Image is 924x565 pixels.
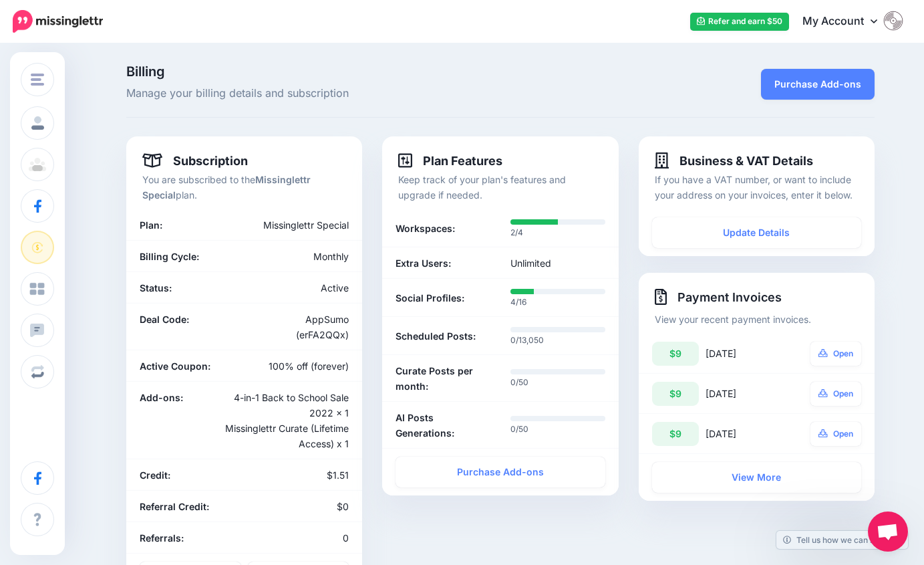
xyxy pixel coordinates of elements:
b: Add-ons: [140,392,183,403]
a: Open [810,422,861,446]
p: 0/50 [510,376,605,389]
div: Active [245,280,359,296]
b: AI Posts Generations: [396,410,490,441]
div: AppSumo (erFA2QQx) [245,312,359,342]
p: You are subscribed to the plan. [142,172,346,203]
span: Manage your billing details and subscription [126,85,619,102]
p: Keep track of your plan's features and upgrade if needed. [398,172,602,203]
b: Referral Credit: [140,501,209,512]
div: 4-in-1 Back to School Sale 2022 x 1 Missinglettr Curate (Lifetime Access) x 1 [206,390,359,451]
p: 0/13,050 [510,334,605,347]
div: [DATE] [706,382,785,406]
b: Workspaces: [396,221,455,236]
div: 100% off (forever) [245,358,359,374]
p: 0/50 [510,423,605,436]
div: $9 [652,342,699,366]
b: Status: [140,282,172,294]
a: Tell us how we can improve [776,531,908,549]
b: Missinglettr Special [142,174,311,201]
a: Update Details [652,217,861,248]
a: My Account [789,5,904,38]
h4: Payment Invoices [655,289,859,305]
a: Purchase Add-ons [761,69,875,100]
b: Scheduled Posts: [396,328,476,344]
span: 0 [343,532,349,544]
h4: Business & VAT Details [655,152,813,168]
a: Open [810,382,861,406]
h4: Subscription [142,152,248,168]
div: Missinglettr Special [206,217,359,233]
b: Curate Posts per month: [396,363,490,394]
div: $1.51 [245,467,359,483]
div: [DATE] [706,342,785,366]
b: Plan: [140,219,162,231]
a: Open chat [868,512,908,552]
div: Unlimited [500,255,615,271]
p: If you have a VAT number, or want to include your address on your invoices, enter it below. [655,172,859,203]
div: Monthly [245,249,359,264]
b: Social Profiles: [396,290,464,306]
a: View More [652,462,861,493]
b: Extra Users: [396,255,451,271]
div: $0 [245,499,359,514]
img: menu.png [31,74,44,86]
a: Open [810,342,861,366]
div: [DATE] [706,422,785,446]
a: Purchase Add-ons [396,457,605,487]
p: 2/4 [510,226,605,239]
b: Referrals: [140,532,184,544]
p: 4/16 [510,296,605,309]
b: Credit: [140,469,170,481]
p: View your recent payment invoices. [655,312,859,327]
b: Deal Code: [140,314,189,325]
h4: Plan Features [398,152,502,168]
b: Active Coupon: [140,360,210,372]
div: $9 [652,382,699,406]
b: Billing Cycle: [140,251,199,262]
span: Billing [126,65,619,78]
div: $9 [652,422,699,446]
img: Missinglettr [13,10,103,33]
a: Refer and earn $50 [690,13,789,31]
